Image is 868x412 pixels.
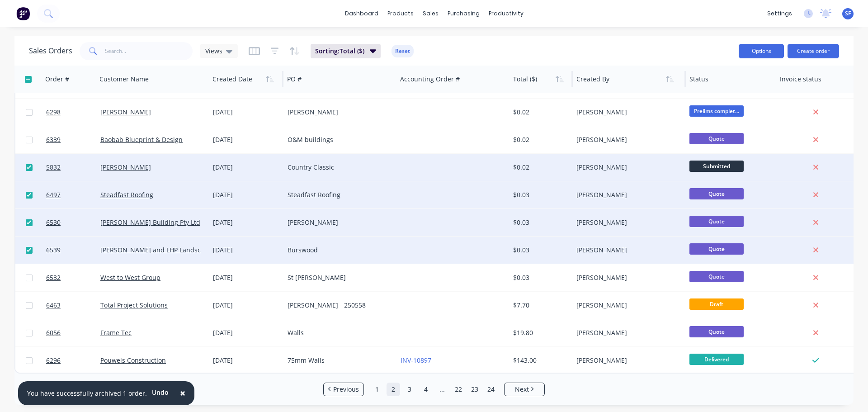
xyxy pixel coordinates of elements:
div: [PERSON_NAME] [288,218,388,227]
div: Walls [288,328,388,337]
a: 6497 [46,181,100,208]
div: [PERSON_NAME] [576,218,677,227]
span: 6298 [46,108,61,117]
div: $0.03 [513,190,566,199]
div: Burswood [288,246,388,255]
a: Previous page [324,385,363,394]
a: [PERSON_NAME] Building Pty Ltd [100,218,200,227]
div: PO # [287,75,302,84]
div: [DATE] [213,246,280,255]
div: [PERSON_NAME] [576,135,677,144]
span: × [180,387,185,399]
div: productivity [484,7,528,20]
span: Previous [333,385,359,394]
div: $0.03 [513,246,566,255]
div: [DATE] [213,273,280,282]
span: Prelims complet... [689,105,744,117]
a: Total Project Solutions [100,301,168,309]
a: 6530 [46,209,100,236]
span: 5832 [46,163,61,172]
div: sales [418,7,443,20]
div: Country Classic [288,163,388,172]
div: $7.70 [513,301,566,310]
div: [PERSON_NAME] [576,301,677,310]
div: Steadfast Roofing [288,190,388,199]
a: Next page [505,385,544,394]
span: 6539 [46,246,61,255]
a: 6056 [46,319,100,346]
span: Next [515,385,529,394]
a: [PERSON_NAME] [100,108,151,116]
a: dashboard [340,7,383,20]
h1: Sales Orders [29,47,72,55]
span: Quote [689,326,744,337]
div: [PERSON_NAME] [288,108,388,117]
a: West to West Group [100,273,160,282]
a: Page 4 [419,383,433,396]
span: Quote [689,271,744,282]
div: [DATE] [213,356,280,365]
div: [DATE] [213,218,280,227]
div: Accounting Order # [400,75,460,84]
div: $0.03 [513,218,566,227]
button: Close [171,383,194,404]
div: [DATE] [213,190,280,199]
a: Baobab Blueprint & Design [100,135,183,144]
div: $143.00 [513,356,566,365]
span: Delivered [689,354,744,365]
div: You have successfully archived 1 order. [27,388,147,398]
span: SF [845,9,851,18]
button: Sorting:Total ($) [311,44,381,58]
button: Create order [788,44,839,58]
div: Customer Name [99,75,149,84]
div: [PERSON_NAME] [576,246,677,255]
div: [PERSON_NAME] [576,190,677,199]
button: Options [739,44,784,58]
a: Page 23 [468,383,481,396]
a: 6539 [46,237,100,264]
div: [PERSON_NAME] [576,273,677,282]
div: [PERSON_NAME] [576,328,677,337]
div: $19.80 [513,328,566,337]
span: 6532 [46,273,61,282]
a: 6339 [46,126,100,153]
div: Order # [45,75,69,84]
a: [PERSON_NAME] [100,163,151,171]
div: St [PERSON_NAME] [288,273,388,282]
span: Quote [689,243,744,255]
button: Reset [392,45,414,57]
a: Page 2 is your current page [387,383,400,396]
div: Status [689,75,708,84]
div: [DATE] [213,301,280,310]
input: Search... [105,42,193,60]
span: 6530 [46,218,61,227]
a: 6296 [46,347,100,374]
div: [PERSON_NAME] [576,108,677,117]
div: [DATE] [213,163,280,172]
div: products [383,7,418,20]
span: 6056 [46,328,61,337]
span: 6463 [46,301,61,310]
span: 6497 [46,190,61,199]
span: Draft [689,298,744,310]
div: [PERSON_NAME] [576,163,677,172]
span: 6296 [46,356,61,365]
a: Pouwels Construction [100,356,166,365]
div: Invoice status [780,75,821,84]
span: Sorting: Total ($) [315,47,364,56]
div: $0.02 [513,135,566,144]
span: Quote [689,216,744,227]
span: Views [205,46,222,56]
a: 6463 [46,292,100,319]
div: $0.02 [513,163,566,172]
div: purchasing [443,7,484,20]
div: [DATE] [213,135,280,144]
div: [DATE] [213,108,280,117]
div: [DATE] [213,328,280,337]
a: Jump forward [435,383,449,396]
span: Quote [689,133,744,144]
div: 75mm Walls [288,356,388,365]
button: Undo [147,386,174,399]
a: Page 22 [452,383,465,396]
a: Page 3 [403,383,416,396]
